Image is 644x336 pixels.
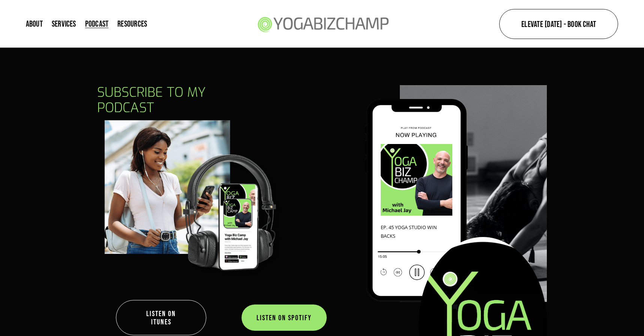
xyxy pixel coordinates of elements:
img: Yoga Biz Champ [253,6,392,41]
a: Listen on iTunes [116,300,206,335]
a: Services [52,19,76,29]
a: About [26,19,43,29]
a: folder dropdown [117,19,147,29]
span: Subscribe TO MY PODCAST [97,84,210,116]
a: Podcast [85,19,109,29]
span: GETTING THINGS DONE QUICKLY [381,232,449,248]
span: EP. 45 YOGA STUDIO WIN BACKS [381,224,438,239]
a: Listen on Spotify [242,304,327,331]
span: Resources [117,19,147,28]
a: Elevate [DATE] - Book Chat [499,9,618,39]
